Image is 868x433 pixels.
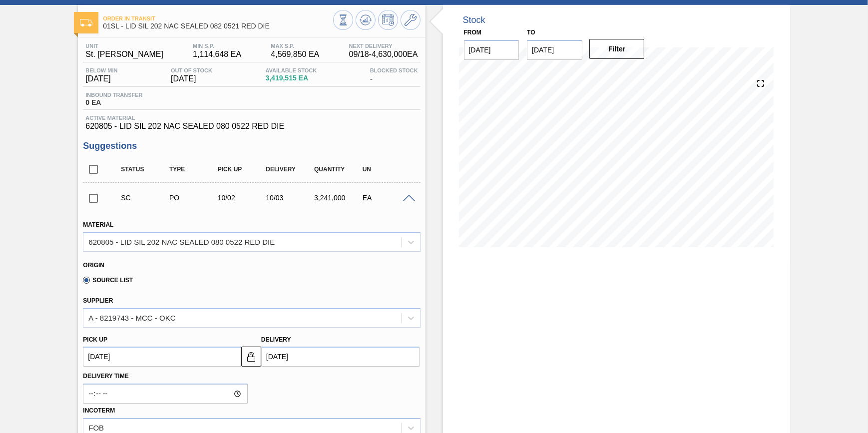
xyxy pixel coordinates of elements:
label: Incoterm [83,407,115,414]
div: Type [167,166,220,173]
div: 620805 - LID SIL 202 NAC SEALED 080 0522 RED DIE [88,238,275,246]
div: A - 8219743 - MCC - OKC [88,314,175,322]
label: Pick up [83,336,107,343]
label: From [464,29,481,36]
label: Delivery Time [83,369,248,384]
span: 620805 - LID SIL 202 NAC SEALED 080 0522 RED DIE [85,122,418,131]
label: Source List [83,277,133,284]
div: Quantity [312,166,365,173]
label: to [527,29,535,36]
button: Go to Master Data / General [401,10,421,30]
input: mm/dd/yyyy [527,40,582,60]
span: Out Of Stock [171,67,212,73]
span: Below Min [85,67,117,73]
div: UN [360,166,414,173]
div: Delivery [263,166,317,173]
input: mm/dd/yyyy [464,40,519,60]
button: Update Chart [356,10,376,30]
span: [DATE] [171,74,212,83]
label: Delivery [261,336,291,343]
span: Active Material [85,115,418,121]
span: Order in transit [103,15,333,21]
button: Filter [589,39,645,59]
span: Inbound Transfer [85,92,142,98]
span: Unit [85,43,163,49]
img: locked [245,351,257,363]
span: Available Stock [266,67,317,73]
span: 3,419,515 EA [266,74,317,82]
div: FOB [88,424,104,432]
div: Suggestion Created [118,194,172,202]
span: 09/18 - 4,630,000 EA [349,50,418,59]
div: Status [118,166,172,173]
h3: Suggestions [83,141,420,151]
span: St. [PERSON_NAME] [85,50,163,59]
div: 10/03/2025 [263,194,317,202]
span: 1,114,648 EA [193,50,241,59]
img: Ícone [80,19,92,26]
div: 3,241,000 [312,194,365,202]
span: MAX S.P. [271,43,319,49]
input: mm/dd/yyyy [83,347,241,367]
div: EA [360,194,414,202]
button: Schedule Inventory [378,10,398,30]
button: locked [241,347,261,367]
span: Next Delivery [349,43,418,49]
span: Blocked Stock [370,67,418,73]
label: Material [83,221,113,228]
label: Supplier [83,297,113,304]
span: 01SL - LID SIL 202 NAC SEALED 082 0521 RED DIE [103,22,333,30]
input: mm/dd/yyyy [261,347,420,367]
label: Origin [83,262,104,269]
button: Stocks Overview [333,10,353,30]
span: [DATE] [85,74,117,83]
span: MIN S.P. [193,43,241,49]
div: 10/02/2025 [215,194,269,202]
span: 4,569,850 EA [271,50,319,59]
div: Purchase order [167,194,220,202]
div: Stock [463,15,485,25]
div: - [368,67,421,83]
span: 0 EA [85,99,142,106]
div: Pick up [215,166,269,173]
